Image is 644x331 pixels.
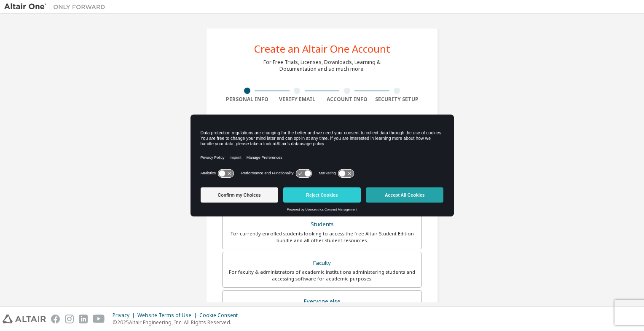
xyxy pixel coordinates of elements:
div: Verify Email [272,96,322,103]
p: © 2025 Altair Engineering, Inc. All Rights Reserved. [113,319,243,326]
div: Students [228,219,416,230]
img: altair_logo.svg [3,315,46,323]
img: Altair One [4,3,110,11]
div: For Free Trials, Licenses, Downloads, Learning & Documentation and so much more. [263,59,381,72]
div: Cookie Consent [199,312,243,319]
div: Faculty [228,257,416,269]
div: Security Setup [372,96,422,103]
div: Create an Altair One Account [254,44,390,54]
img: linkedin.svg [79,315,88,323]
img: youtube.svg [93,315,105,323]
div: Privacy [113,312,137,319]
div: Everyone else [228,296,416,307]
div: For faculty & administrators of academic institutions administering students and accessing softwa... [228,269,416,282]
img: instagram.svg [65,315,74,323]
div: Account Info [322,96,372,103]
div: Website Terms of Use [137,312,199,319]
div: Personal Info [222,96,272,103]
div: For currently enrolled students looking to access the free Altair Student Edition bundle and all ... [228,230,416,244]
img: facebook.svg [51,315,60,323]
